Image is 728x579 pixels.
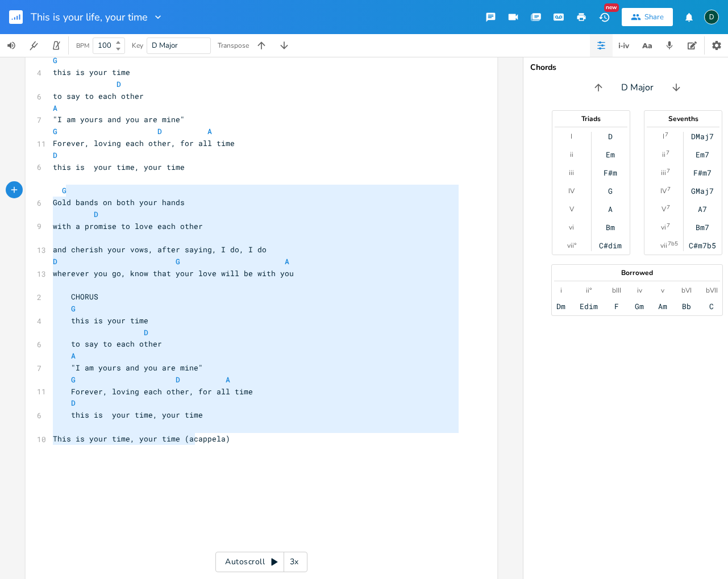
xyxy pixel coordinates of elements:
[614,302,619,311] div: F
[71,398,76,408] span: D
[152,40,178,51] span: D Major
[608,205,613,214] div: A
[53,138,235,148] span: Forever, loving each other, for all time
[608,186,613,195] div: G
[560,286,562,295] div: i
[704,10,719,24] div: Donna Britton Bukevicz
[667,166,670,176] sup: 7
[176,256,180,266] span: G
[71,374,76,385] span: G
[604,3,619,12] div: New
[94,209,98,219] span: D
[53,126,57,136] span: G
[132,42,143,49] div: Key
[53,386,253,397] span: Forever, loving each other, for all time
[660,241,667,250] div: vii
[218,42,249,49] div: Transpose
[53,315,148,326] span: this is your time
[552,269,722,276] div: Borrowed
[53,103,57,113] span: A
[567,241,576,250] div: vii°
[665,130,668,139] sup: 7
[599,241,622,250] div: C#dim
[556,302,565,311] div: Dm
[53,91,144,101] span: to say to each other
[580,302,598,311] div: Edim
[569,223,574,232] div: vi
[698,205,707,214] div: A7
[644,115,722,122] div: Sevenths
[658,302,667,311] div: Am
[621,81,654,94] span: D Major
[661,223,666,232] div: vi
[53,67,130,77] span: this is your time
[71,303,76,314] span: G
[696,150,709,159] div: Em7
[215,552,307,572] div: Autoscroll
[53,291,98,302] span: CHORUS
[568,186,575,195] div: IV
[53,268,294,278] span: wherever you go, know that your love will be with you
[62,185,66,195] span: G
[604,168,617,177] div: F#m
[226,374,230,385] span: A
[668,239,678,248] sup: 7b5
[608,132,613,141] div: D
[637,286,642,295] div: iv
[622,8,673,26] button: Share
[681,286,692,295] div: bVI
[709,302,714,311] div: C
[682,302,691,311] div: Bb
[689,241,716,250] div: C#m7b5
[666,148,669,157] sup: 7
[284,552,305,572] div: 3x
[661,286,664,295] div: v
[53,256,57,266] span: D
[53,197,185,207] span: Gold bands on both your hands
[157,126,162,136] span: D
[569,168,574,177] div: iii
[586,286,592,295] div: ii°
[612,286,621,295] div: bIII
[667,203,670,212] sup: 7
[660,186,667,195] div: IV
[71,351,76,361] span: A
[53,114,185,124] span: "I am yours and you are mine"
[606,150,615,159] div: Em
[691,186,714,195] div: GMaj7
[570,150,573,159] div: ii
[667,221,670,230] sup: 7
[53,339,162,349] span: to say to each other
[593,7,615,27] button: New
[704,4,719,30] button: D
[53,55,57,65] span: G
[117,79,121,89] span: D
[285,256,289,266] span: A
[662,205,666,214] div: V
[53,162,185,172] span: this is your time, your time
[635,302,644,311] div: Gm
[552,115,630,122] div: Triads
[571,132,572,141] div: I
[53,244,267,255] span: and cherish your vows, after saying, I do, I do
[693,168,712,177] div: F#m7
[706,286,718,295] div: bVII
[667,185,671,194] sup: 7
[663,132,664,141] div: I
[31,12,148,22] span: This is your life, your time
[569,205,574,214] div: V
[691,132,714,141] div: DMaj7
[644,12,664,22] div: Share
[207,126,212,136] span: A
[53,150,57,160] span: D
[661,168,666,177] div: iii
[662,150,665,159] div: ii
[76,43,89,49] div: BPM
[53,410,203,420] span: this is your time, your time
[53,363,203,373] span: "I am yours and you are mine"
[144,327,148,338] span: D
[606,223,615,232] div: Bm
[53,434,230,444] span: This is your time, your time (acappela)
[696,223,709,232] div: Bm7
[53,221,203,231] span: with a promise to love each other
